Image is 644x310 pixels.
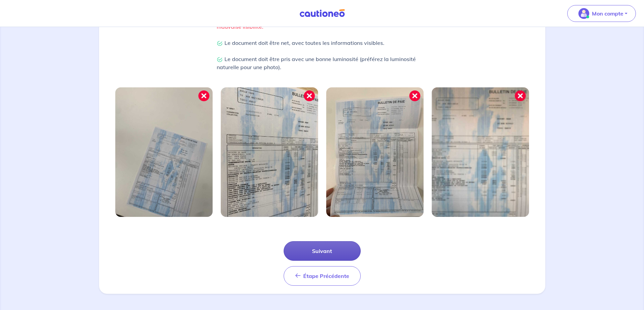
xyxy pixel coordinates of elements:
[432,87,529,217] img: Image mal cadrée 4
[284,241,361,261] button: Suivant
[217,57,223,63] img: Check
[578,8,589,19] img: illu_account_valid_menu.svg
[217,40,223,47] img: Check
[221,87,318,217] img: Image mal cadrée 2
[217,39,428,71] p: Le document doit être net, avec toutes les informations visibles. Le document doit être pris avec...
[326,87,424,217] img: Image mal cadrée 3
[567,5,636,22] button: illu_account_valid_menu.svgMon compte
[284,266,361,286] button: Étape Précédente
[592,9,623,18] p: Mon compte
[115,87,213,217] img: Image mal cadrée 1
[303,273,349,279] span: Étape Précédente
[297,9,348,18] img: Cautioneo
